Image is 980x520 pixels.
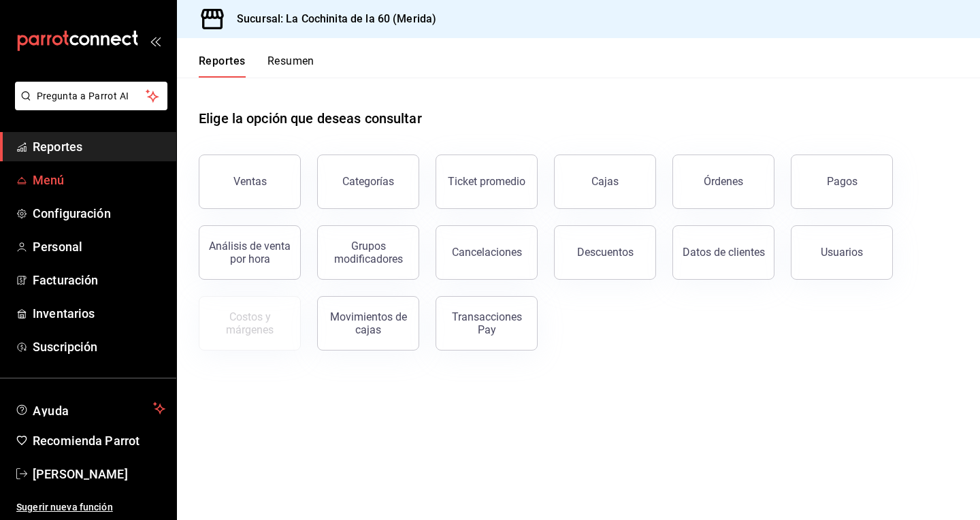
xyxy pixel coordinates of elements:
[199,225,301,280] button: Análisis de venta por hora
[33,400,148,417] span: Ayuda
[208,310,292,336] div: Costos y márgenes
[672,225,774,280] button: Datos de clientes
[199,54,314,78] div: navigation tabs
[577,246,634,259] div: Descuentos
[683,246,765,259] div: Datos de clientes
[317,225,419,280] button: Grupos modificadores
[226,11,436,27] h3: Sucursal: La Cochinita de la 60 (Merida)
[436,296,538,351] button: Transacciones Pay
[37,89,146,103] span: Pregunta a Parrot AI
[33,137,165,156] span: Reportes
[791,155,893,209] button: Pagos
[33,204,165,223] span: Configuración
[33,238,165,256] span: Personal
[317,296,419,351] button: Movimientos de cajas
[436,155,538,209] button: Ticket promedio
[33,338,165,356] span: Suscripción
[199,108,422,129] h1: Elige la opción que deseas consultar
[233,175,267,188] div: Ventas
[33,465,165,483] span: [PERSON_NAME]
[199,54,246,78] button: Reportes
[827,175,857,188] div: Pagos
[199,155,301,209] button: Ventas
[317,155,419,209] button: Categorías
[554,225,656,280] button: Descuentos
[267,54,314,78] button: Resumen
[33,432,165,450] span: Recomienda Parrot
[591,174,619,190] div: Cajas
[452,246,522,259] div: Cancelaciones
[199,296,301,351] button: Contrata inventarios para ver este reporte
[791,225,893,280] button: Usuarios
[448,175,525,188] div: Ticket promedio
[33,271,165,289] span: Facturación
[326,240,410,265] div: Grupos modificadores
[10,99,167,113] a: Pregunta a Parrot AI
[33,304,165,323] span: Inventarios
[208,240,292,265] div: Análisis de venta por hora
[821,246,863,259] div: Usuarios
[33,171,165,189] span: Menú
[150,35,161,46] button: open_drawer_menu
[444,310,529,336] div: Transacciones Pay
[704,175,743,188] div: Órdenes
[342,175,394,188] div: Categorías
[672,155,774,209] button: Órdenes
[436,225,538,280] button: Cancelaciones
[15,82,167,110] button: Pregunta a Parrot AI
[554,155,656,209] a: Cajas
[16,500,165,515] span: Sugerir nueva función
[326,310,410,336] div: Movimientos de cajas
